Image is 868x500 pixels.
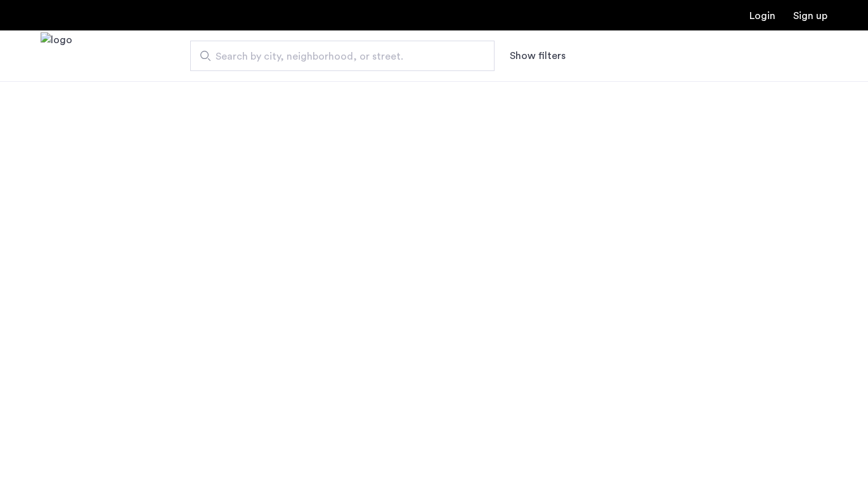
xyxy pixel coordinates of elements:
img: logo [41,32,72,80]
button: Show or hide filters [510,48,566,63]
a: Registration [793,11,827,21]
a: Login [749,11,775,21]
a: Cazamio Logo [41,32,72,80]
input: Apartment Search [190,41,495,71]
span: Search by city, neighborhood, or street. [216,49,459,64]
